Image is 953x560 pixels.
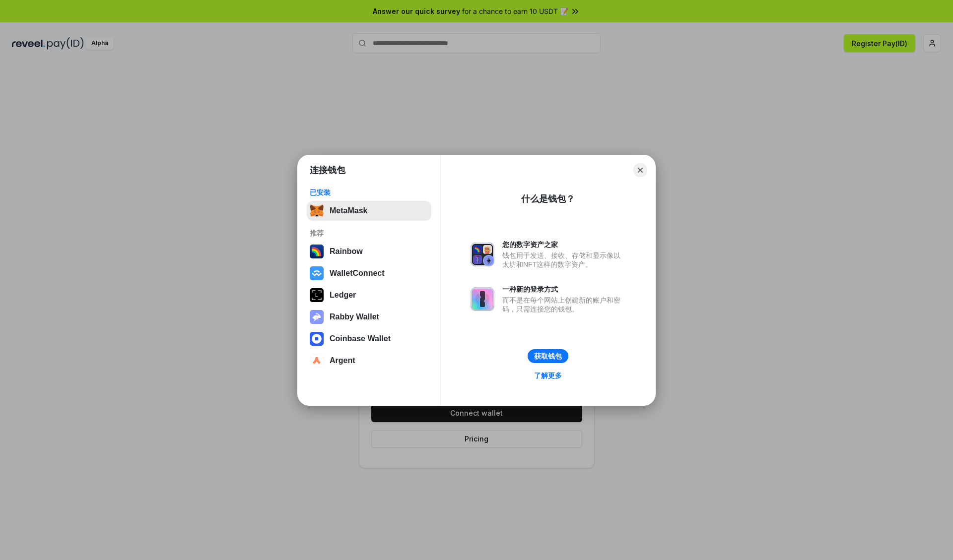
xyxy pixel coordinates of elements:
[521,193,575,205] div: 什么是钱包？
[307,263,431,283] button: WalletConnect
[310,229,428,238] div: 推荐
[471,243,494,266] img: svg+xml,%3Csvg%20xmlns%3D%22http%3A%2F%2Fwww.w3.org%2F2000%2Fsvg%22%20fill%3D%22none%22%20viewBox...
[307,329,431,349] button: Coinbase Wallet
[310,204,324,218] img: svg+xml,%3Csvg%20fill%3D%22none%22%20height%3D%2233%22%20viewBox%3D%220%200%2035%2033%22%20width%...
[330,291,356,300] div: Ledger
[502,285,625,294] div: 一种新的登录方式
[310,188,428,197] div: 已安装
[310,266,324,280] img: svg+xml,%3Csvg%20width%3D%2228%22%20height%3D%2228%22%20viewBox%3D%220%200%2028%2028%22%20fill%3D...
[307,285,431,305] button: Ledger
[534,371,562,380] div: 了解更多
[310,332,324,346] img: svg+xml,%3Csvg%20width%3D%2228%22%20height%3D%2228%22%20viewBox%3D%220%200%2028%2028%22%20fill%3D...
[502,296,625,313] div: 而不是在每个网站上创建新的账户和密码，只需连接您的钱包。
[330,356,355,365] div: Argent
[307,307,431,327] button: Rabby Wallet
[307,242,431,261] button: Rainbow
[307,351,431,371] button: Argent
[502,240,625,249] div: 您的数字资产之家
[471,287,494,311] img: svg+xml,%3Csvg%20xmlns%3D%22http%3A%2F%2Fwww.w3.org%2F2000%2Fsvg%22%20fill%3D%22none%22%20viewBox...
[310,245,324,258] img: svg+xml,%3Csvg%20width%3D%22120%22%20height%3D%22120%22%20viewBox%3D%220%200%20120%20120%22%20fil...
[633,163,647,177] button: Close
[528,369,568,382] a: 了解更多
[307,201,431,221] button: MetaMask
[310,164,345,176] h1: 连接钱包
[502,251,625,269] div: 钱包用于发送、接收、存储和显示像以太坊和NFT这样的数字资产。
[330,334,391,343] div: Coinbase Wallet
[330,247,363,256] div: Rainbow
[528,349,568,363] button: 获取钱包
[310,354,324,368] img: svg+xml,%3Csvg%20width%3D%2228%22%20height%3D%2228%22%20viewBox%3D%220%200%2028%2028%22%20fill%3D...
[310,310,324,324] img: svg+xml,%3Csvg%20xmlns%3D%22http%3A%2F%2Fwww.w3.org%2F2000%2Fsvg%22%20fill%3D%22none%22%20viewBox...
[330,312,379,321] div: Rabby Wallet
[310,288,324,302] img: svg+xml,%3Csvg%20xmlns%3D%22http%3A%2F%2Fwww.w3.org%2F2000%2Fsvg%22%20width%3D%2228%22%20height%3...
[534,352,562,361] div: 获取钱包
[330,206,367,215] div: MetaMask
[330,269,385,278] div: WalletConnect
